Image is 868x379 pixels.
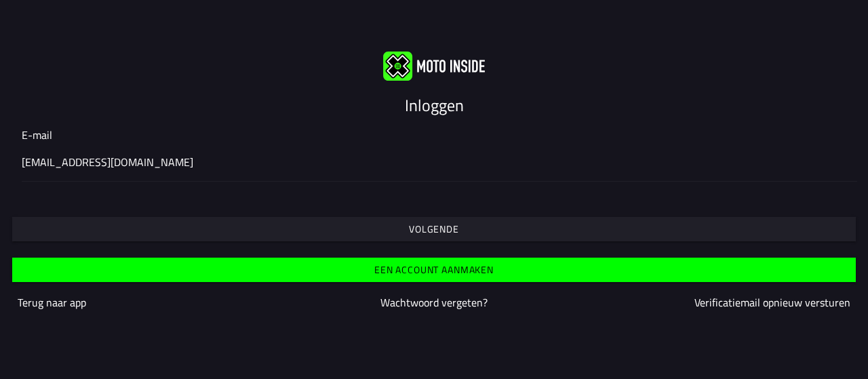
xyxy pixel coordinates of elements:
[409,224,459,234] ion-text: Volgende
[380,294,488,311] a: Wachtwoord vergeten?
[694,294,850,311] a: Verificatiemail opnieuw versturen
[22,154,846,170] input: E-mail
[18,294,86,311] a: Terug naar app
[12,258,856,282] ion-button: Een account aanmaken
[22,127,846,181] ion-input: E-mail
[405,93,464,117] ion-text: Inloggen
